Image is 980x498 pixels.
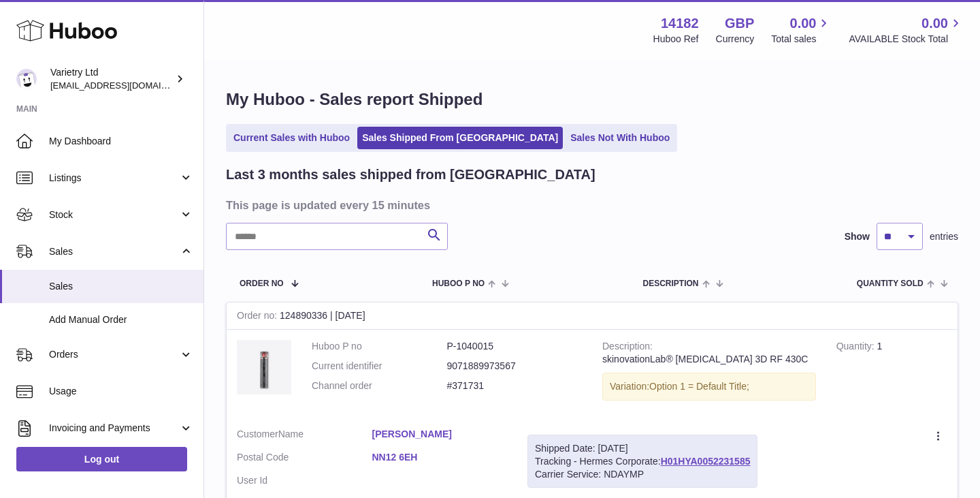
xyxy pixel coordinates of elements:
[849,33,964,46] span: AVAILABLE Stock Total
[921,14,948,33] span: 0.00
[312,360,447,373] dt: Current identifier
[857,279,924,288] span: Quantity Sold
[229,127,355,149] a: Current Sales with Huboo
[49,385,193,398] span: Usage
[602,373,816,401] div: Variation:
[49,280,193,293] span: Sales
[771,14,832,46] a: 0.00 Total sales
[535,442,750,455] div: Shipped Date: [DATE]
[50,66,173,92] div: Varietry Ltd
[237,451,372,467] dt: Postal Code
[432,279,485,288] span: Huboo P no
[661,14,699,33] strong: 14182
[649,381,749,392] span: Option 1 = Default Title;
[49,208,179,221] span: Stock
[16,447,187,471] a: Log out
[237,310,280,324] strong: Order no
[930,230,958,243] span: entries
[237,340,291,394] img: Muse_RF.jpg
[661,456,751,467] a: H01HYA0052231585
[447,360,583,373] dd: 9071889973567
[226,166,595,184] h2: Last 3 months sales shipped from [GEOGRAPHIC_DATA]
[227,302,958,330] div: 124890336 | [DATE]
[49,348,179,361] span: Orders
[237,474,372,487] dt: User Id
[836,341,877,355] strong: Quantity
[602,341,653,355] strong: Description
[226,89,958,110] h1: My Huboo - Sales report Shipped
[771,33,832,46] span: Total sales
[237,429,278,439] span: Customer
[826,330,958,418] td: 1
[535,468,750,481] div: Carrier Service: NDAYMP
[845,230,870,243] label: Show
[50,80,200,91] span: [EMAIL_ADDRESS][DOMAIN_NAME]
[790,14,817,33] span: 0.00
[312,379,447,392] dt: Channel order
[716,33,755,46] div: Currency
[849,14,964,46] a: 0.00 AVAILABLE Stock Total
[725,14,754,33] strong: GBP
[237,428,372,444] dt: Name
[226,198,955,213] h3: This page is updated every 15 minutes
[372,451,508,464] a: NN12 6EH
[49,245,179,258] span: Sales
[653,33,699,46] div: Huboo Ref
[357,127,563,149] a: Sales Shipped From [GEOGRAPHIC_DATA]
[49,422,179,435] span: Invoicing and Payments
[16,69,37,89] img: leith@varietry.com
[49,135,193,148] span: My Dashboard
[642,279,698,288] span: Description
[49,172,179,185] span: Listings
[240,279,284,288] span: Order No
[49,313,193,326] span: Add Manual Order
[602,353,816,366] div: skinovationLab® [MEDICAL_DATA] 3D RF 430C
[447,340,583,353] dd: P-1040015
[566,127,674,149] a: Sales Not With Huboo
[527,435,757,488] div: Tracking - Hermes Corporate:
[372,428,508,441] a: [PERSON_NAME]
[447,379,583,392] dd: #371731
[312,340,447,353] dt: Huboo P no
